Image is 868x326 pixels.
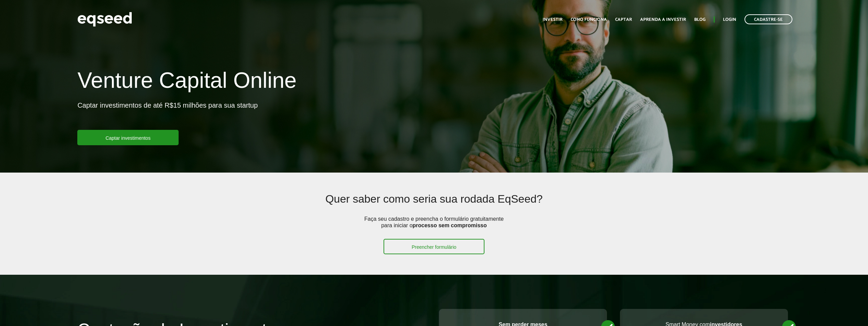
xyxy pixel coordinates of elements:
p: Captar investimentos de até R$15 milhões para sua startup [77,101,258,130]
strong: processo sem compromisso [413,222,487,228]
a: Captar [615,17,632,22]
a: Investir [543,17,562,22]
a: Captar investimentos [77,130,179,145]
h1: Venture Capital Online [77,68,296,96]
a: Cadastre-se [744,14,792,24]
a: Blog [694,17,705,22]
h2: Quer saber como seria sua rodada EqSeed? [150,193,718,215]
img: EqSeed [77,10,132,28]
p: Faça seu cadastro e preencha o formulário gratuitamente para iniciar o [362,216,506,239]
a: Preencher formulário [384,239,484,254]
a: Aprenda a investir [640,17,686,22]
a: Como funciona [571,17,607,22]
a: Login [723,17,736,22]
